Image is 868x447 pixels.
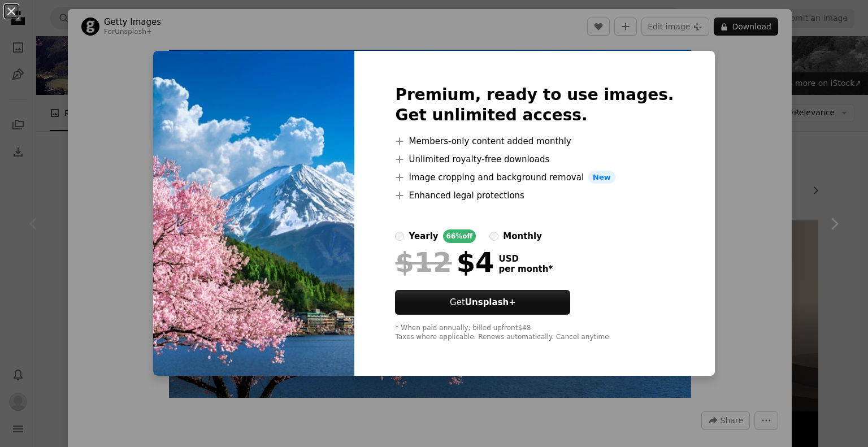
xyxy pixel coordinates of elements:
li: Image cropping and background removal [395,171,674,184]
strong: Unsplash+ [465,297,516,307]
li: Unlimited royalty-free downloads [395,153,674,166]
div: yearly [409,229,438,243]
span: per month * [498,264,553,274]
li: Members-only content added monthly [395,134,674,148]
span: New [588,171,615,184]
div: * When paid annually, billed upfront $48 Taxes where applicable. Renews automatically. Cancel any... [395,324,674,342]
input: yearly66%off [395,232,404,241]
a: GetUnsplash+ [395,290,570,315]
input: monthly [489,232,498,241]
img: premium_photo-1661964177687-57387c2cbd14 [153,51,354,376]
div: 66% off [443,229,476,243]
div: $4 [395,248,494,277]
span: $12 [395,248,452,277]
li: Enhanced legal protections [395,189,674,202]
h2: Premium, ready to use images. Get unlimited access. [395,85,674,125]
span: USD [498,254,553,264]
div: monthly [503,229,542,243]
